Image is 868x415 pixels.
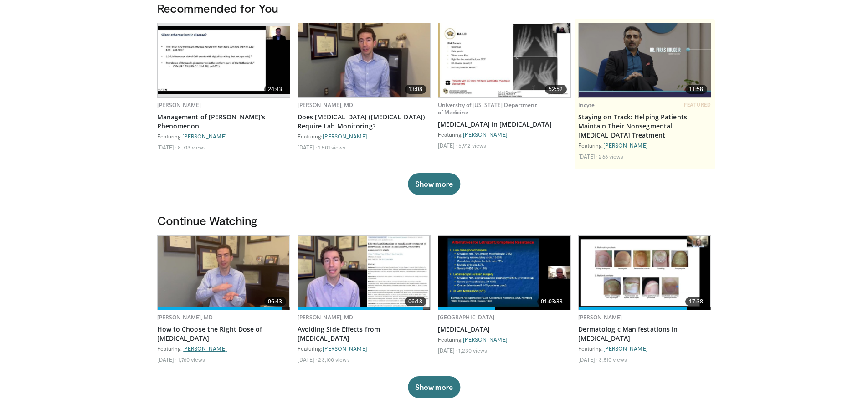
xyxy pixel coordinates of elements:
a: 24:43 [158,23,290,97]
a: [PERSON_NAME] [463,336,508,343]
li: 1,230 views [458,347,487,354]
a: 06:43 [158,236,290,310]
li: [DATE] [298,356,317,363]
img: fe0751a3-754b-4fa7-bfe3-852521745b57.png.620x360_q85_upscale.jpg [579,23,711,97]
a: [PERSON_NAME] [603,142,648,149]
a: [MEDICAL_DATA] in [MEDICAL_DATA] [438,120,571,129]
img: b280b8c1-5091-4ba6-8a84-62429c1470d7.620x360_q85_upscale.jpg [579,236,711,310]
img: fd89c53e-6ea9-48f2-8f52-dfeea0635078.620x360_q85_upscale.jpg [298,23,430,97]
li: [DATE] [438,142,457,149]
a: [PERSON_NAME], MD [298,101,354,109]
a: [PERSON_NAME], MD [157,313,213,321]
div: Featuring: [578,345,711,352]
a: [PERSON_NAME] [323,133,367,139]
span: 24:43 [264,85,286,94]
li: [DATE] [157,356,177,363]
div: Featuring: [438,131,571,138]
img: 9d501fbd-9974-4104-9b57-c5e924c7b363.620x360_q85_upscale.jpg [438,23,570,97]
button: Show more [408,376,460,398]
h3: Continue Watching [157,213,711,228]
h3: Recommended for You [157,1,711,15]
li: 1,501 views [318,143,345,151]
li: 3,510 views [599,356,627,363]
span: 11:58 [685,85,707,94]
a: 52:52 [438,23,570,97]
button: Show more [408,173,460,195]
a: Incyte [578,101,595,109]
img: 1c770923-baaf-4a51-bebb-94cb1384038a.620x360_q85_upscale.jpg [438,236,570,310]
span: 52:52 [545,85,567,94]
span: 13:08 [405,85,426,94]
a: 01:03:33 [438,236,570,310]
span: 06:18 [405,297,426,306]
div: Featuring: [438,336,571,343]
a: 17:38 [579,236,711,310]
a: 11:58 [579,23,711,97]
a: 06:18 [298,236,430,310]
a: Does [MEDICAL_DATA] ([MEDICAL_DATA]) Require Lab Monitoring? [298,113,431,131]
a: [PERSON_NAME] [603,345,648,352]
li: 1,760 views [178,356,205,363]
li: 23,100 views [318,356,349,363]
a: [PERSON_NAME] [157,101,201,109]
a: Dermatologic Manifestations in [MEDICAL_DATA] [578,325,711,343]
img: 0ab93b1b-9cd9-47fd-b863-2caeacc814e4.620x360_q85_upscale.jpg [158,26,290,94]
div: Featuring: [157,133,290,140]
a: [PERSON_NAME], MD [298,313,354,321]
li: 5,912 views [458,142,486,149]
a: Management of [PERSON_NAME]’s Phenomenon [157,113,290,131]
img: 5ab98609-f661-4378-bda6-7865b8935609.620x360_q85_upscale.jpg [158,236,290,310]
a: Avoiding Side Effects from [MEDICAL_DATA] [298,325,431,343]
a: [MEDICAL_DATA] [438,325,571,334]
a: Staying on Track: Helping Patients Maintain Their Nonsegmental [MEDICAL_DATA] Treatment [578,113,711,140]
li: [DATE] [157,143,177,151]
div: Featuring: [578,142,711,149]
li: [DATE] [438,347,457,354]
li: [DATE] [298,143,317,151]
a: [PERSON_NAME] [578,313,622,321]
a: [PERSON_NAME] [323,345,367,352]
span: FEATURED [684,102,711,108]
li: 266 views [599,153,623,160]
span: 06:43 [264,297,286,306]
div: Featuring: [298,133,431,140]
a: University of [US_STATE] Department of Medicine [438,101,537,116]
img: 6f9900f7-f6e7-4fd7-bcbb-2a1dc7b7d476.620x360_q85_upscale.jpg [298,236,430,310]
a: [PERSON_NAME] [463,131,508,138]
a: [PERSON_NAME] [182,133,227,139]
div: Featuring: [157,345,290,352]
a: 13:08 [298,23,430,97]
a: How to Choose the Right Dose of [MEDICAL_DATA] [157,325,290,343]
span: 01:03:33 [537,297,567,306]
span: 17:38 [685,297,707,306]
li: [DATE] [578,153,598,160]
li: [DATE] [578,356,598,363]
li: 8,713 views [178,143,206,151]
a: [GEOGRAPHIC_DATA] [438,313,495,321]
div: Featuring: [298,345,431,352]
a: [PERSON_NAME] [182,345,227,352]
